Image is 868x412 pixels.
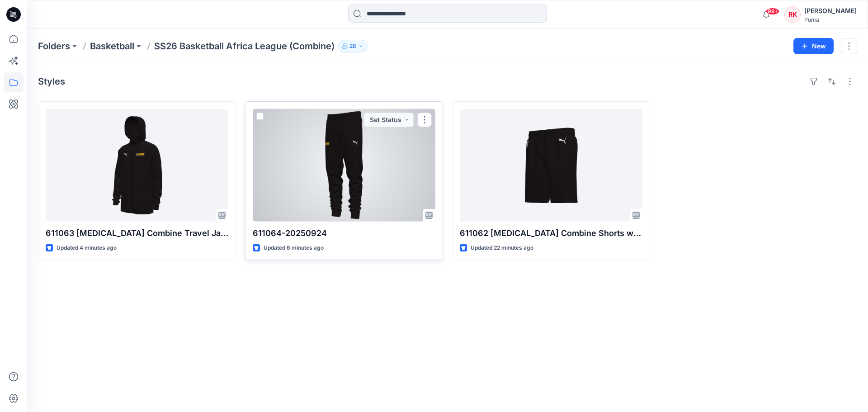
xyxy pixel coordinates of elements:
[253,109,435,222] a: 611064-20250924
[38,76,65,87] h4: Styles
[349,41,356,51] p: 28
[784,6,801,23] div: RK
[46,109,228,222] a: 611063 BAL Combine Travel Jacket
[766,8,779,15] span: 99+
[804,16,857,23] div: Puma
[38,40,70,52] a: Folders
[57,243,117,253] p: Updated 4 minutes ago
[460,109,642,222] a: 611062 BAL Combine Shorts w/ Pockets
[264,243,324,253] p: Updated 6 minutes ago
[793,38,834,54] button: New
[46,227,228,240] p: 611063 [MEDICAL_DATA] Combine Travel Jacket
[804,5,857,16] div: [PERSON_NAME]
[460,227,642,240] p: 611062 [MEDICAL_DATA] Combine Shorts w/ Pockets
[471,243,533,253] p: Updated 22 minutes ago
[338,40,368,52] button: 28
[90,40,134,52] a: Basketball
[253,227,435,240] p: 611064-20250924
[154,40,335,52] p: SS26 Basketball Africa League (Combine)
